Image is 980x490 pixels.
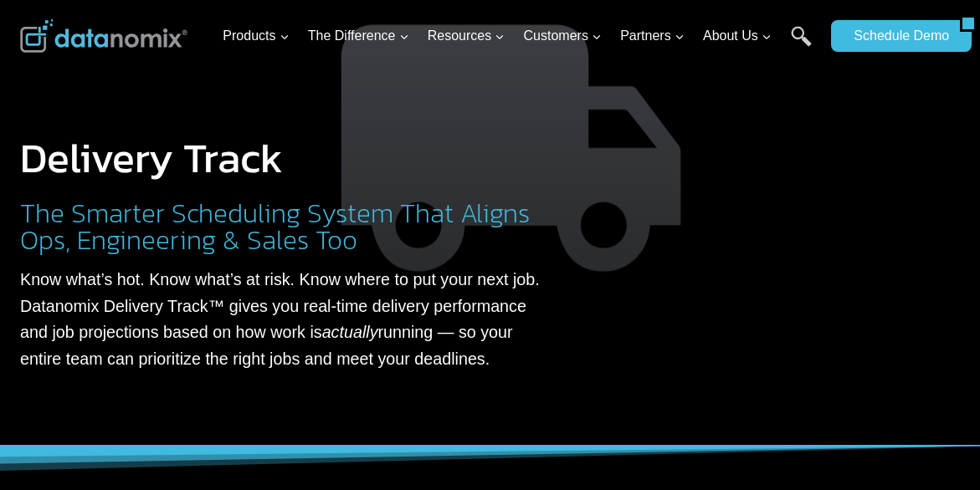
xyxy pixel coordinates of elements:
[831,20,960,52] a: Schedule Demo
[20,137,546,179] h1: Delivery Track
[322,323,378,341] em: actually
[20,200,546,253] h2: The Smarter Scheduling System That Aligns Ops, Engineering & Sales Too
[308,25,409,47] span: The Difference
[428,25,505,47] span: Resources
[524,25,602,47] span: Customers
[20,19,187,53] img: Datanomix
[620,25,684,47] span: Partners
[216,9,823,64] nav: Primary Navigation
[791,26,812,64] a: Search
[20,267,546,372] p: Know what’s hot. Know what’s at risk. Know where to put your next job. Datanomix Delivery Track™ ...
[703,25,772,47] span: About Us
[223,25,289,47] span: Products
